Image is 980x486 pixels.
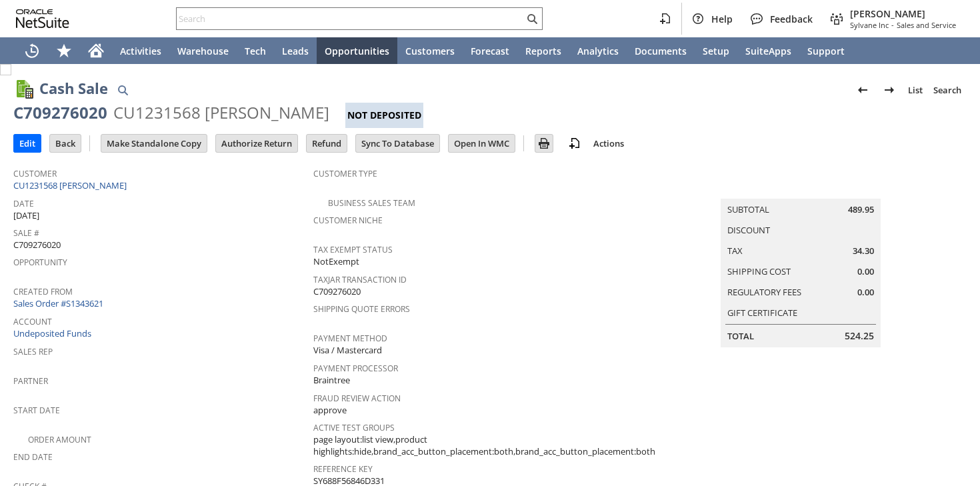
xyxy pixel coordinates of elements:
a: SuiteApps [737,37,799,64]
svg: Shortcuts [56,43,72,59]
span: Leads [282,45,309,57]
a: Shipping Quote Errors [313,303,410,315]
a: Sale # [13,227,39,239]
span: Forecast [471,45,509,57]
span: Documents [635,45,687,57]
a: Total [727,330,754,342]
a: Tax [727,245,743,257]
span: 489.95 [848,203,874,216]
a: End Date [13,451,53,463]
input: Make Standalone Copy [101,135,207,152]
a: Customer Type [313,168,377,179]
span: Visa / Mastercard [313,344,382,357]
span: 0.00 [857,265,874,278]
span: Tech [245,45,266,57]
a: List [903,79,928,101]
img: add-record.svg [567,135,583,151]
img: Quick Find [115,82,131,98]
a: Fraud Review Action [313,393,401,404]
span: [DATE] [13,209,39,222]
a: Recent Records [16,37,48,64]
a: Active Test Groups [313,422,395,433]
a: Analytics [569,37,627,64]
a: Sales Order #S1343621 [13,297,107,309]
span: Braintree [313,374,350,387]
a: Support [799,37,853,64]
a: Activities [112,37,169,64]
a: Leads [274,37,317,64]
div: C709276020 [13,102,107,123]
a: Partner [13,375,48,387]
span: 0.00 [857,286,874,299]
a: Customers [397,37,463,64]
span: SuiteApps [745,45,791,57]
span: Warehouse [177,45,229,57]
div: CU1231568 [PERSON_NAME] [113,102,329,123]
img: Previous [855,82,871,98]
a: Search [928,79,967,101]
a: Opportunities [317,37,397,64]
img: Print [536,135,552,151]
a: Forecast [463,37,517,64]
a: Payment Method [313,333,387,344]
a: TaxJar Transaction ID [313,274,407,285]
svg: logo [16,9,69,28]
a: Reference Key [313,463,373,475]
input: Authorize Return [216,135,297,152]
span: Support [807,45,845,57]
span: 34.30 [853,245,874,257]
a: Home [80,37,112,64]
a: Gift Certificate [727,307,797,319]
span: Help [711,13,733,25]
span: - [891,20,894,30]
caption: Summary [721,177,881,199]
span: C709276020 [13,239,61,251]
span: Customers [405,45,455,57]
span: NotExempt [313,255,359,268]
h1: Cash Sale [39,77,108,99]
a: Customer [13,168,57,179]
input: Refund [307,135,347,152]
span: Sylvane Inc [850,20,889,30]
img: Next [881,82,897,98]
a: Order Amount [28,434,91,445]
div: Not Deposited [345,103,423,128]
input: Open In WMC [449,135,515,152]
span: page layout:list view,product highlights:hide,brand_acc_button_placement:both,brand_acc_button_pl... [313,433,655,458]
span: Activities [120,45,161,57]
a: Tech [237,37,274,64]
a: Sales Rep [13,346,53,357]
a: Shipping Cost [727,265,791,277]
a: Discount [727,224,770,236]
input: Search [177,11,524,27]
input: Back [50,135,81,152]
svg: Search [524,11,540,27]
span: approve [313,404,347,417]
a: Tax Exempt Status [313,244,393,255]
a: Business Sales Team [328,197,415,209]
span: 524.25 [845,329,874,343]
a: Regulatory Fees [727,286,801,298]
a: Date [13,198,34,209]
a: Start Date [13,405,60,416]
span: C709276020 [313,285,361,298]
a: Opportunity [13,257,67,268]
a: CU1231568 [PERSON_NAME] [13,179,130,191]
span: Analytics [577,45,619,57]
a: Warehouse [169,37,237,64]
a: Created From [13,286,73,297]
div: Shortcuts [48,37,80,64]
a: Actions [588,137,629,149]
a: Setup [695,37,737,64]
a: Undeposited Funds [13,327,91,339]
a: Subtotal [727,203,769,215]
a: Account [13,316,52,327]
a: Documents [627,37,695,64]
span: Sales and Service [897,20,956,30]
span: Opportunities [325,45,389,57]
span: [PERSON_NAME] [850,7,956,20]
a: Reports [517,37,569,64]
span: Setup [703,45,729,57]
a: Payment Processor [313,363,398,374]
input: Print [535,135,553,152]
